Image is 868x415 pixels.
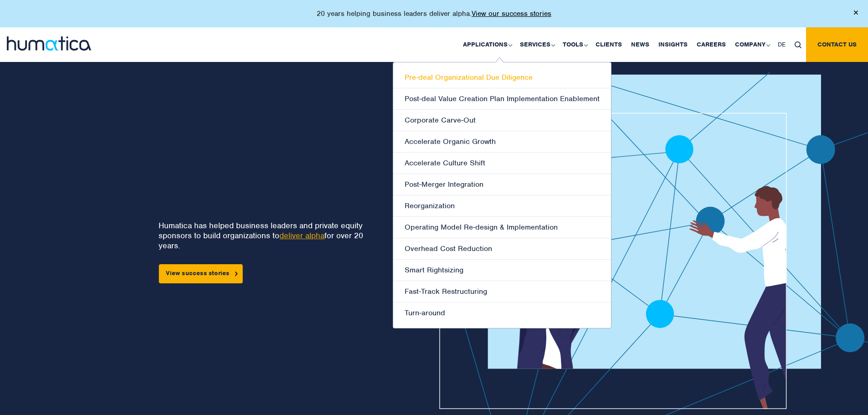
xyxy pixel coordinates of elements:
[472,9,551,18] a: View our success stories
[393,281,611,302] a: Fast-Track Restructuring
[393,260,611,281] a: Smart Rightsizing
[317,9,551,18] p: 20 years helping business leaders deliver alpha.
[795,41,801,48] img: search_icon
[773,27,790,62] a: DE
[393,67,611,88] a: Pre-deal Organizational Due Diligence
[558,27,591,62] a: Tools
[393,302,611,323] a: Turn-around
[235,272,238,276] img: arrowicon
[393,238,611,260] a: Overhead Cost Reduction
[393,131,611,153] a: Accelerate Organic Growth
[730,27,773,62] a: Company
[692,27,730,62] a: Careers
[806,27,868,62] a: Contact us
[591,27,627,62] a: Clients
[393,217,611,238] a: Operating Model Re-design & Implementation
[515,27,558,62] a: Services
[778,41,786,48] span: DE
[279,231,324,241] a: deliver alpha
[7,36,91,51] img: logo
[393,195,611,217] a: Reorganization
[458,27,515,62] a: Applications
[159,220,370,251] p: Humatica has helped business leaders and private equity sponsors to build organizations to for ov...
[393,174,611,195] a: Post-Merger Integration
[159,264,242,283] a: View success stories
[393,153,611,174] a: Accelerate Culture Shift
[654,27,692,62] a: Insights
[393,88,611,110] a: Post-deal Value Creation Plan Implementation Enablement
[627,27,654,62] a: News
[393,110,611,131] a: Corporate Carve-Out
